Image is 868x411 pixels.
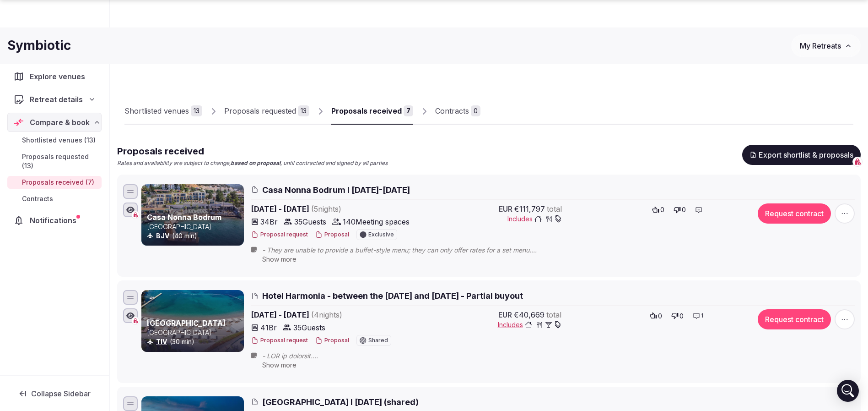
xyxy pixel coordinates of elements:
[147,318,226,328] a: [GEOGRAPHIC_DATA]
[156,337,167,346] button: TIV
[435,105,469,116] div: Contracts
[742,145,861,165] button: Export shortlist & proposals
[498,320,561,329] button: Includes
[298,105,309,116] div: 13
[251,309,412,320] span: [DATE] - [DATE]
[343,216,410,227] span: 140 Meeting spaces
[404,105,413,116] div: 7
[499,203,512,214] span: EUR
[30,215,80,226] span: Notifications
[251,231,308,239] button: Proposal request
[679,312,684,321] span: 0
[117,159,388,167] p: Rates and availability are subject to change, , until contracted and signed by all parties
[22,152,98,170] span: Proposals requested (13)
[658,312,662,321] span: 0
[660,205,664,214] span: 0
[22,136,96,145] span: Shortlisted venues (13)
[31,389,91,398] span: Collapse Sidebar
[224,105,296,116] div: Proposals requested
[30,94,83,105] span: Retreat details
[647,309,665,322] button: 0
[682,205,686,214] span: 0
[514,309,545,320] span: €40,669
[262,255,297,263] span: Show more
[260,322,277,333] span: 41 Br
[262,246,661,255] span: - They are unable to provide a buffet-style menu; they can only offer rates for a set menu. - Ple...
[22,178,94,187] span: Proposals received (7)
[7,211,102,230] a: Notifications
[311,204,341,214] span: ( 5 night s )
[147,222,242,231] p: [GEOGRAPHIC_DATA]
[7,384,102,404] button: Collapse Sidebar
[294,216,326,227] span: 35 Guests
[7,67,102,86] a: Explore venues
[147,337,242,346] div: (30 min)
[293,322,325,333] span: 35 Guests
[758,309,831,329] button: Request contract
[7,134,102,147] a: Shortlisted venues (13)
[331,98,413,125] a: Proposals received7
[701,312,703,320] span: 1
[800,41,841,50] span: My Retreats
[30,117,90,128] span: Compare & book
[124,98,202,125] a: Shortlisted venues13
[156,338,167,345] a: TIV
[758,203,831,224] button: Request contract
[262,361,297,369] span: Show more
[368,338,388,343] span: Shared
[117,145,388,158] h2: Proposals received
[671,203,689,216] button: 0
[251,337,308,345] button: Proposal request
[262,290,523,301] span: Hotel Harmonia - between the [DATE] and [DATE] - Partial buyout
[791,34,861,57] button: My Retreats
[435,98,480,125] a: Contracts0
[315,337,349,345] button: Proposal
[514,203,545,214] span: €111,797
[124,105,189,116] div: Shortlisted venues
[156,232,169,240] a: BJV
[147,328,242,337] p: [GEOGRAPHIC_DATA]
[231,159,280,166] strong: based on proposal
[156,231,169,241] button: BJV
[546,309,561,320] span: total
[147,231,242,241] div: (40 min)
[471,105,480,116] div: 0
[331,105,402,116] div: Proposals received
[507,214,562,224] button: Includes
[837,380,859,402] div: Open Intercom Messenger
[7,192,102,205] a: Contracts
[251,203,412,214] span: [DATE] - [DATE]
[368,232,394,237] span: Exclusive
[649,203,667,216] button: 0
[669,309,686,322] button: 0
[7,150,102,172] a: Proposals requested (13)
[147,213,221,222] a: Casa Nonna Bodrum
[191,105,202,116] div: 13
[22,194,53,203] span: Contracts
[262,184,410,196] span: Casa Nonna Bodrum l [DATE]-[DATE]
[262,351,643,361] span: - LOR ip dolorsit. - Am Conse adipi el se doeius te inc utlab. - Etd magnaa enima minimve 73 quis...
[7,176,102,189] a: Proposals received (7)
[315,231,349,239] button: Proposal
[498,309,512,320] span: EUR
[547,203,562,214] span: total
[7,37,71,55] h1: Symbiotic
[30,71,89,82] span: Explore venues
[224,98,309,125] a: Proposals requested13
[262,396,419,408] span: [GEOGRAPHIC_DATA] l [DATE] (shared)
[311,310,342,319] span: ( 4 night s )
[260,216,278,227] span: 34 Br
